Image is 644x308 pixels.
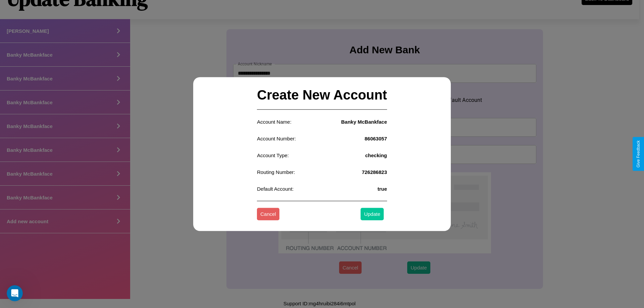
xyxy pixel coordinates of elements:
[257,134,296,143] p: Account Number:
[362,169,387,175] h4: 726286823
[257,151,289,160] p: Account Type:
[257,184,293,193] p: Default Account:
[7,285,23,301] iframe: Intercom live chat
[361,208,383,221] button: Update
[257,81,387,110] h2: Create New Account
[377,186,387,192] h4: true
[341,119,387,125] h4: Banky McBankface
[257,208,279,221] button: Cancel
[365,136,387,141] h4: 86063057
[636,140,641,168] div: Give Feedback
[365,152,387,158] h4: checking
[257,168,295,177] p: Routing Number:
[257,117,291,126] p: Account Name:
